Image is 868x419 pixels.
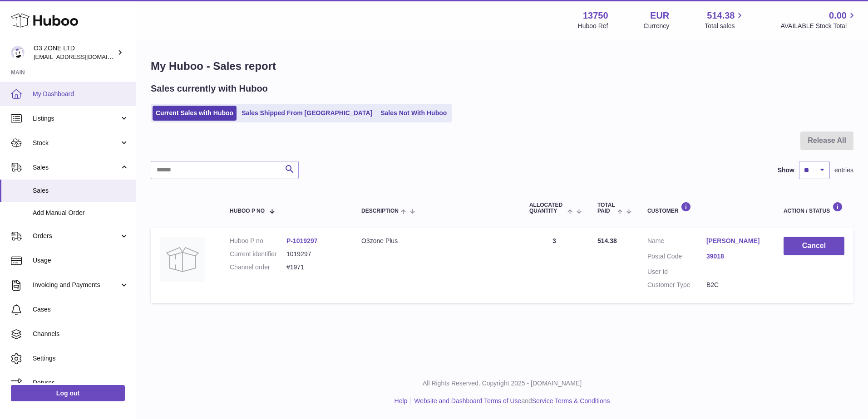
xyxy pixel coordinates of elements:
[238,106,375,121] a: Sales Shipped From [GEOGRAPHIC_DATA]
[650,10,669,22] strong: EUR
[230,250,286,258] dt: Current identifier
[33,139,119,147] span: Stock
[647,202,765,214] div: Customer
[529,202,565,214] span: ALLOCATED Quantity
[705,22,745,30] span: Total sales
[33,305,129,314] span: Cases
[414,397,521,404] a: Website and Dashboard Terms of Use
[160,237,205,282] img: no-photo-large.jpg
[33,209,129,217] span: Add Manual Order
[361,208,399,214] span: Description
[143,379,861,388] p: All Rights Reserved. Copyright 2025 - [DOMAIN_NAME]
[705,10,745,30] a: 514.38 Total sales
[151,59,853,73] h1: My Huboo - Sales report
[33,354,129,363] span: Settings
[784,237,844,255] button: Cancel
[230,208,265,214] span: Huboo P no
[784,202,844,214] div: Action / Status
[647,268,706,276] dt: User Id
[377,106,450,121] a: Sales Not With Huboo
[597,202,615,214] span: Total paid
[153,106,237,121] a: Current Sales with Huboo
[778,166,794,175] label: Show
[597,237,617,244] span: 514.38
[33,114,119,123] span: Listings
[33,90,129,98] span: My Dashboard
[395,397,408,404] a: Help
[33,281,119,289] span: Invoicing and Payments
[33,330,129,338] span: Channels
[583,10,608,22] strong: 13750
[33,186,129,195] span: Sales
[706,237,765,245] a: [PERSON_NAME]
[33,163,119,172] span: Sales
[34,53,133,60] span: [EMAIL_ADDRESS][DOMAIN_NAME]
[532,397,610,404] a: Service Terms & Conditions
[361,237,511,245] div: O3zone Plus
[829,10,847,22] span: 0.00
[644,22,670,30] div: Currency
[647,252,706,263] dt: Postal Code
[11,46,25,59] img: hello@o3zoneltd.co.uk
[706,281,765,289] dd: B2C
[520,228,588,303] td: 3
[286,250,343,258] dd: 1019297
[578,22,608,30] div: Huboo Ref
[780,10,857,30] a: 0.00 AVAILABLE Stock Total
[230,263,286,272] dt: Channel order
[33,379,129,387] span: Returns
[286,237,318,244] a: P-1019297
[151,83,268,95] h2: Sales currently with Huboo
[33,232,119,240] span: Orders
[286,263,343,272] dd: #1971
[707,10,735,22] span: 514.38
[780,22,857,30] span: AVAILABLE Stock Total
[11,385,125,401] a: Log out
[33,256,129,265] span: Usage
[34,44,115,61] div: O3 ZONE LTD
[647,281,706,289] dt: Customer Type
[411,397,610,405] li: and
[230,237,286,245] dt: Huboo P no
[647,237,706,248] dt: Name
[706,252,765,261] a: 39018
[834,166,853,175] span: entries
